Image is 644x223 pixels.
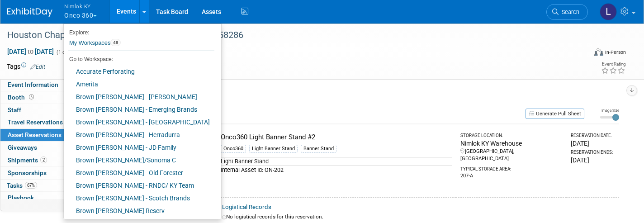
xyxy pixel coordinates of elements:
div: [DATE] [571,139,616,148]
span: Travel Reservations [8,119,63,126]
div: Reservation Date: [571,133,616,139]
a: Staff [0,104,95,116]
div: Reservation Ends: [571,149,616,156]
img: Format-Inperson.png [594,48,603,56]
div: Event Rating [601,62,625,66]
div: Storage Location: [460,133,563,139]
span: Booth not reserved yet [27,94,36,100]
div: Banner Stand [301,145,336,153]
span: Booth [8,94,36,101]
a: Brown [PERSON_NAME] - RNDC/ KY Team [64,179,214,192]
a: Brown [PERSON_NAME]/Sonoma C [64,154,214,166]
span: [DATE] [DATE] [7,47,54,56]
a: Event Information [0,79,95,91]
span: (1 day) [56,49,72,55]
a: Asset Reservations2 [0,129,95,141]
div: [DATE] [571,156,616,165]
a: Sponsorships [0,167,95,179]
span: Staff [8,106,21,114]
a: Brown [PERSON_NAME] - Old Forester [64,166,214,179]
a: Search [546,4,588,20]
span: Playbook [8,194,34,201]
a: Amerita [64,78,214,90]
td: Personalize Event Tab Strip [61,199,76,211]
li: Go to Workspace: [64,53,214,65]
div: Onco360 [221,145,246,153]
a: Brown [PERSON_NAME] Reserv [64,204,214,217]
span: 2 [40,157,47,163]
span: to [26,48,35,55]
a: Booth [0,91,95,104]
span: Sponsorships [8,169,47,176]
div: No logistical records for this reservation. [222,213,616,221]
div: Image Size [600,108,619,113]
span: 48 [110,39,121,46]
span: Giveaways [8,144,37,151]
span: Search [559,9,579,15]
div: Light Banner Stand [221,157,452,166]
a: Brown [PERSON_NAME] - Herradurra [64,128,214,141]
a: Tasks67% [0,180,95,192]
a: Brown [PERSON_NAME] - [PERSON_NAME] [64,90,214,103]
a: Logistical Records [222,204,271,210]
a: Brown [PERSON_NAME] - JD Family [64,141,214,154]
a: Playbook [0,192,95,204]
span: Asset Reservations [8,131,71,138]
a: Brown [PERSON_NAME] - Emerging Brands [64,103,214,116]
div: Typical Storage Area: [460,162,563,172]
div: Nimlok KY Warehouse [460,139,563,148]
span: Nimlok KY [64,1,97,11]
div: In-Person [605,49,626,56]
div: Event Format [534,47,626,61]
span: Event Information [8,81,58,88]
span: 67% [25,182,37,189]
a: Edit [30,64,45,70]
div: Internal Asset Id: ON-202 [221,166,452,174]
a: Travel Reservations [0,116,95,128]
a: My Workspaces48 [68,35,214,51]
a: Brown [PERSON_NAME] - [GEOGRAPHIC_DATA] [64,116,214,128]
div: [GEOGRAPHIC_DATA], [GEOGRAPHIC_DATA] [460,148,563,162]
li: Explore: [64,27,214,35]
img: Luc Schaefer [600,3,617,20]
span: Shipments [8,157,47,164]
td: Tags [7,62,45,71]
div: 207-A [460,172,563,180]
span: Tasks [7,182,37,189]
a: Shipments2 [0,154,95,166]
div: Light Banner Stand [249,145,298,153]
div: Onco360 Light Banner Stand #2 [221,133,452,142]
a: Brown [PERSON_NAME] - Scotch Brands [64,192,214,204]
a: Accurate Perforating [64,65,214,78]
img: ExhibitDay [7,8,52,17]
div: Houston Chapter Oncology Nursing Conference #2558286 [4,27,573,43]
button: Generate Pull Sheet [526,109,584,119]
a: Giveaways [0,142,95,154]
